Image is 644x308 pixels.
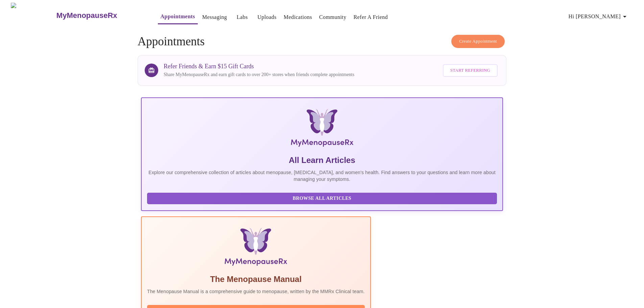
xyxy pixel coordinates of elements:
span: Browse All Articles [154,194,490,203]
p: Share MyMenopauseRx and earn gift cards to over 200+ stores when friends complete appointments [164,71,354,78]
button: Labs [231,10,253,24]
button: Browse All Articles [147,193,497,205]
p: The Menopause Manual is a comprehensive guide to menopause, written by the MMRx Clinical team. [147,288,365,295]
h4: Appointments [138,35,506,48]
span: Create Appointment [459,38,497,45]
h3: Refer Friends & Earn $15 Gift Cards [164,63,354,70]
span: Start Referring [450,67,490,74]
h3: MyMenopauseRx [56,11,117,20]
h5: All Learn Articles [147,155,497,166]
img: Menopause Manual [182,228,330,268]
button: Medications [281,10,315,24]
h5: The Menopause Manual [147,274,365,285]
a: MyMenopauseRx [55,4,144,27]
a: Labs [237,13,248,22]
button: Start Referring [443,64,498,77]
a: Appointments [161,12,195,21]
img: MyMenopauseRx Logo [11,3,55,28]
button: Messaging [199,10,230,24]
a: Community [319,13,347,22]
button: Uploads [255,10,279,24]
a: Refer a Friend [354,13,388,22]
a: Medications [284,13,312,22]
a: Browse All Articles [147,195,499,201]
img: MyMenopauseRx Logo [201,109,443,149]
span: Hi [PERSON_NAME] [569,12,629,21]
a: Messaging [202,13,227,22]
button: Create Appointment [451,35,505,48]
button: Appointments [158,10,198,24]
a: Start Referring [441,61,499,80]
a: Uploads [257,13,277,22]
button: Refer a Friend [351,10,391,24]
button: Community [316,10,349,24]
p: Explore our comprehensive collection of articles about menopause, [MEDICAL_DATA], and women's hea... [147,169,497,183]
button: Hi [PERSON_NAME] [566,10,631,23]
